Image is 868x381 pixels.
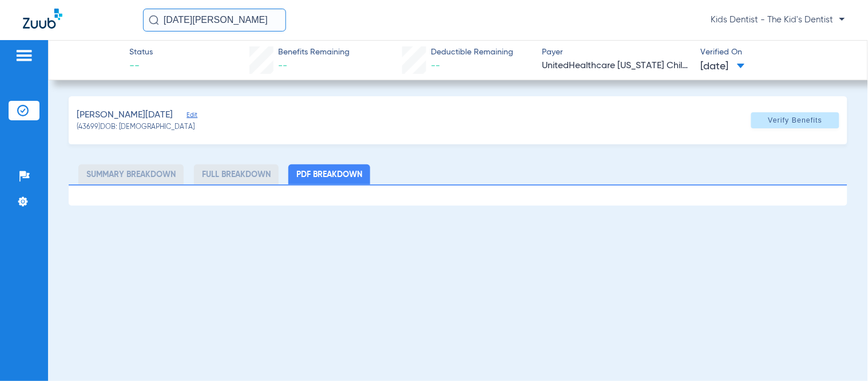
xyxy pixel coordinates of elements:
[288,164,370,184] li: PDF Breakdown
[143,9,286,32] input: Search for patients
[187,111,197,122] span: Edit
[711,14,845,26] span: Kids Dentist - The Kid's Dentist
[278,61,287,70] span: --
[542,59,691,73] span: UnitedHealthcare [US_STATE] Children's Dental - (HUB)
[431,46,514,58] span: Deductible Remaining
[701,46,850,58] span: Verified On
[78,164,184,184] li: Summary Breakdown
[77,123,195,133] span: (43699) DOB: [DEMOGRAPHIC_DATA]
[129,46,153,58] span: Status
[194,164,279,184] li: Full Breakdown
[149,15,159,25] img: Search Icon
[431,61,441,70] span: --
[542,46,691,58] span: Payer
[77,108,173,123] span: [PERSON_NAME][DATE]
[15,49,33,62] img: hamburger-icon
[751,112,839,128] button: Verify Benefits
[768,116,823,125] span: Verify Benefits
[278,46,350,58] span: Benefits Remaining
[811,326,868,381] iframe: Chat Widget
[129,59,153,73] span: --
[701,60,745,74] span: [DATE]
[23,9,62,29] img: Zuub Logo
